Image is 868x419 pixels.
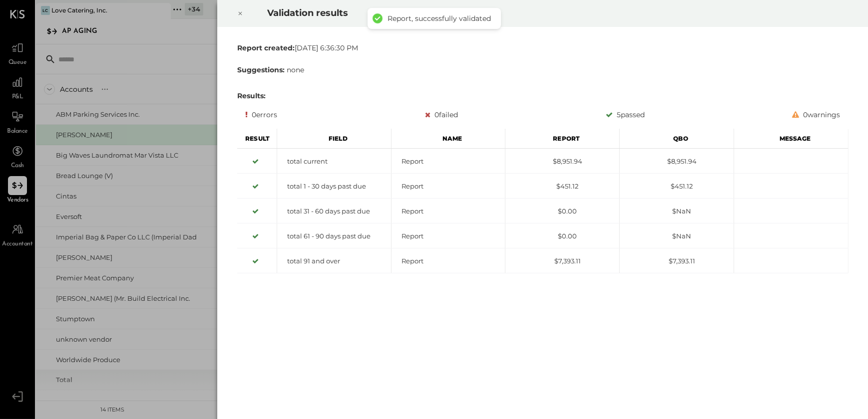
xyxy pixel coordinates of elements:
[237,91,266,100] b: Results:
[267,0,748,25] h2: Validation results
[505,182,619,191] div: $451.12
[277,157,391,166] div: total current
[237,129,277,149] div: Result
[277,182,391,191] div: total 1 - 30 days past due
[620,207,734,216] div: $NaN
[391,256,505,266] div: Report
[237,43,849,53] div: [DATE] 6:36:30 PM
[505,207,619,216] div: $0.00
[391,182,505,191] div: Report
[287,65,304,74] span: none
[391,231,505,241] div: Report
[505,157,619,166] div: $8,951.94
[620,157,734,166] div: $8,951.94
[620,256,734,266] div: $7,393.11
[277,231,391,241] div: total 61 - 90 days past due
[620,182,734,191] div: $451.12
[391,207,505,216] div: Report
[425,109,457,121] div: 0 failed
[620,231,734,241] div: $NaN
[505,129,620,149] div: Report
[734,129,848,149] div: Message
[391,129,505,149] div: Name
[505,231,619,241] div: $0.00
[277,207,391,216] div: total 31 - 60 days past due
[245,109,277,121] div: 0 errors
[277,256,391,266] div: total 91 and over
[237,65,285,74] b: Suggestions:
[237,43,295,52] b: Report created:
[388,14,491,23] div: Report, successfully validated
[605,109,644,121] div: 5 passed
[505,256,619,266] div: $7,393.11
[277,129,392,149] div: Field
[792,109,840,121] div: 0 warnings
[391,157,505,166] div: Report
[620,129,734,149] div: Qbo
